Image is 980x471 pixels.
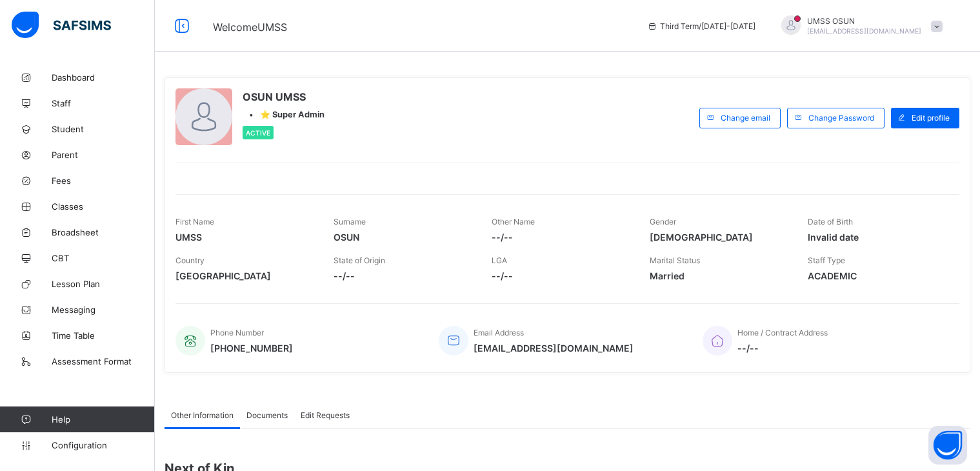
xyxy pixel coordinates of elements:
[52,201,155,212] span: Classes
[175,232,314,243] span: UMSS
[808,232,946,243] span: Invalid date
[243,90,325,103] span: OSUN UMSS
[808,113,874,123] span: Change Password
[492,217,535,226] span: Other Name
[768,15,949,37] div: UMSSOSUN
[808,217,853,226] span: Date of Birth
[52,440,154,450] span: Configuration
[52,253,155,263] span: CBT
[492,270,630,281] span: --/--
[492,232,630,243] span: --/--
[647,21,755,31] span: session/term information
[175,270,314,281] span: [GEOGRAPHIC_DATA]
[808,256,845,265] span: Staff Type
[175,217,214,226] span: First Name
[334,232,472,243] span: OSUN
[650,217,676,226] span: Gender
[246,410,288,420] span: Documents
[52,414,154,425] span: Help
[243,110,325,119] div: •
[334,270,472,281] span: --/--
[737,328,828,337] span: Home / Contract Address
[807,27,921,35] span: [EMAIL_ADDRESS][DOMAIN_NAME]
[52,279,155,289] span: Lesson Plan
[334,256,385,265] span: State of Origin
[52,98,155,108] span: Staff
[260,110,325,119] span: ⭐ Super Admin
[301,410,350,420] span: Edit Requests
[737,343,828,354] span: --/--
[52,330,155,341] span: Time Table
[492,256,507,265] span: LGA
[213,21,287,34] span: Welcome UMSS
[52,124,155,134] span: Student
[650,270,788,281] span: Married
[912,113,950,123] span: Edit profile
[721,113,770,123] span: Change email
[807,16,921,26] span: UMSS OSUN
[52,305,155,315] span: Messaging
[210,343,293,354] span: [PHONE_NUMBER]
[928,426,967,465] button: Open asap
[246,129,270,137] span: Active
[52,150,155,160] span: Parent
[808,270,946,281] span: ACADEMIC
[650,256,700,265] span: Marital Status
[52,175,155,186] span: Fees
[175,256,205,265] span: Country
[474,343,634,354] span: [EMAIL_ADDRESS][DOMAIN_NAME]
[171,410,234,420] span: Other Information
[12,12,111,39] img: safsims
[650,232,788,243] span: [DEMOGRAPHIC_DATA]
[52,356,155,366] span: Assessment Format
[474,328,524,337] span: Email Address
[334,217,366,226] span: Surname
[52,227,155,237] span: Broadsheet
[210,328,264,337] span: Phone Number
[52,72,155,83] span: Dashboard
